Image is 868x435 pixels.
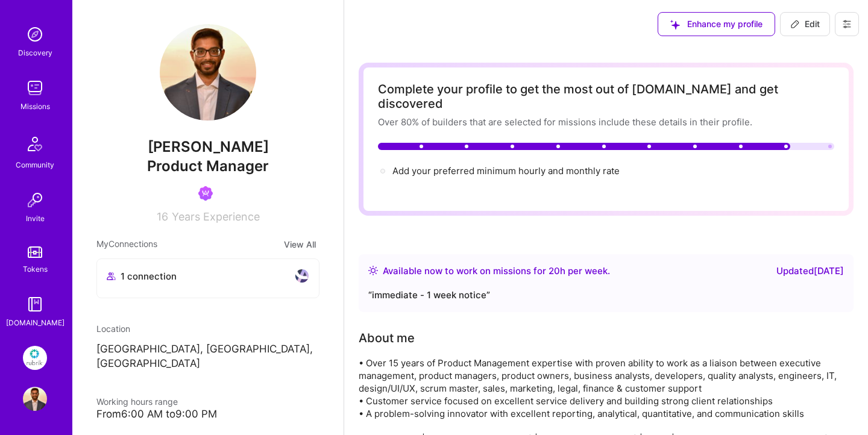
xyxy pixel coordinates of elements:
img: Been on Mission [198,186,213,201]
span: 16 [157,210,168,223]
span: Product Manager [147,157,269,175]
button: Edit [780,12,830,36]
div: [DOMAIN_NAME] [6,316,64,329]
div: Missions [20,100,50,113]
i: icon SuggestedTeams [670,20,680,30]
img: avatar [295,269,309,283]
div: Updated [DATE] [776,264,844,278]
img: discovery [23,22,47,46]
img: User Avatar [23,387,47,411]
div: Complete your profile to get the most out of [DOMAIN_NAME] and get discovered [378,82,834,111]
img: Availability [368,266,378,275]
img: Invite [23,188,47,212]
span: [PERSON_NAME] [96,138,319,156]
div: Over 80% of builders that are selected for missions include these details in their profile. [378,116,834,128]
div: Tokens [23,263,48,275]
span: Add your preferred minimum hourly and monthly rate [392,165,620,177]
div: Community [16,158,54,171]
a: User Avatar [20,387,50,411]
span: Edit [790,18,820,30]
button: Enhance my profile [658,12,775,36]
span: Years Experience [172,210,260,223]
img: guide book [23,292,47,316]
div: Available now to work on missions for h per week . [383,264,610,278]
div: Discovery [18,46,52,59]
p: [GEOGRAPHIC_DATA], [GEOGRAPHIC_DATA], [GEOGRAPHIC_DATA] [96,342,319,371]
div: Invite [26,212,45,225]
span: 1 connection [121,270,177,283]
span: My Connections [96,237,157,251]
span: 20 [549,265,560,277]
span: Working hours range [96,396,178,407]
img: teamwork [23,76,47,100]
span: Enhance my profile [670,18,763,30]
div: Location [96,322,319,335]
img: tokens [28,246,42,258]
a: Rubrik: Cybersecurity Awareness Program [20,346,50,370]
img: Community [20,130,49,158]
div: From 6:00 AM to 9:00 PM [96,408,319,421]
img: User Avatar [160,24,256,120]
i: icon Collaborator [107,272,116,281]
div: About me [359,329,415,347]
button: 1 connectionavatar [96,258,319,298]
div: “ immediate - 1 week notice ” [368,288,844,302]
button: View All [280,237,319,251]
img: Rubrik: Cybersecurity Awareness Program [23,346,47,370]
